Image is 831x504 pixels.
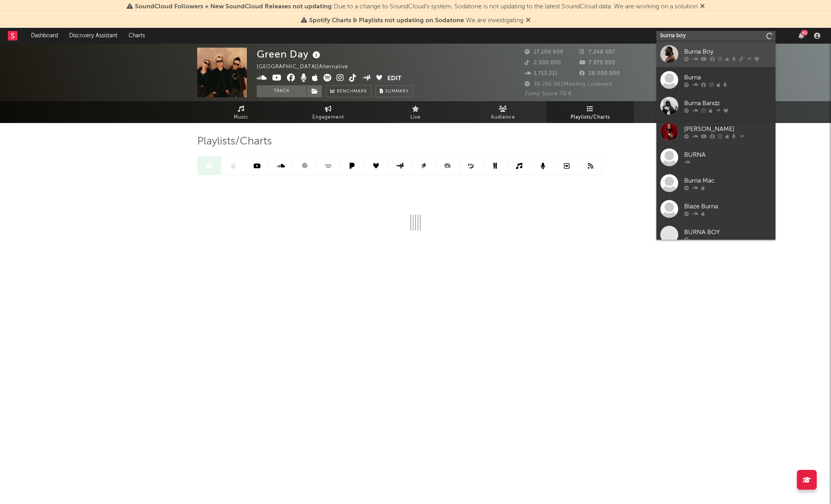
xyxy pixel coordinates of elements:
[197,137,272,146] span: Playlists/Charts
[135,4,698,10] span: : Due to a change to SoundCloud's system, Sodatone is not updating to the latest SoundCloud data....
[571,113,610,122] span: Playlists/Charts
[656,93,775,119] a: Burna Bandz
[546,101,634,123] a: Playlists/Charts
[337,87,367,96] span: Benchmark
[375,85,413,97] button: Summary
[387,74,402,84] button: Edit
[312,113,344,122] span: Engagement
[684,98,771,108] div: Burna Bandz
[684,124,771,134] div: [PERSON_NAME]
[525,71,558,76] span: 1.713.211
[656,144,775,170] a: BURNA
[656,67,775,93] a: Burna
[579,60,616,65] span: 7.370.000
[525,60,561,65] span: 2.300.000
[285,101,372,123] a: Engagement
[326,85,371,97] a: Benchmark
[63,28,123,44] a: Discovery Assistant
[656,119,775,144] a: [PERSON_NAME]
[684,227,771,237] div: BURNA BOY
[257,62,357,72] div: [GEOGRAPHIC_DATA] | Alternative
[234,113,248,122] span: Music
[257,85,306,97] button: Track
[197,101,285,123] a: Music
[257,48,322,61] div: Green Day
[309,17,523,24] span: : We are investigating
[135,4,332,10] span: SoundCloud Followers + New SoundCloud Releases not updating
[526,17,531,24] span: Dismiss
[656,31,775,41] input: Search for artists
[684,202,771,211] div: Blaze Burna
[525,50,564,55] span: 17.109.900
[684,47,771,56] div: Burna Boy
[491,113,515,122] span: Audience
[656,41,775,67] a: Burna Boy
[385,89,409,94] span: Summary
[123,28,150,44] a: Charts
[309,17,464,24] span: Spotify Charts & Playlists not updating on Sodatone
[525,91,571,96] span: Jump Score: 70.4
[459,101,546,123] a: Audience
[579,50,615,55] span: 7.248.507
[656,170,775,196] a: Burna Mac
[656,222,775,248] a: BURNA BOY
[656,196,775,222] a: Blaze Burna
[525,82,612,87] span: 38.256.062 Monthly Listeners
[798,33,804,39] button: 42
[410,113,421,122] span: Live
[579,71,620,76] span: 28.000.000
[684,176,771,185] div: Burna Mac
[801,30,808,36] div: 42
[684,73,771,82] div: Burna
[684,150,771,160] div: BURNA
[25,28,63,44] a: Dashboard
[372,101,459,123] a: Live
[700,4,705,10] span: Dismiss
